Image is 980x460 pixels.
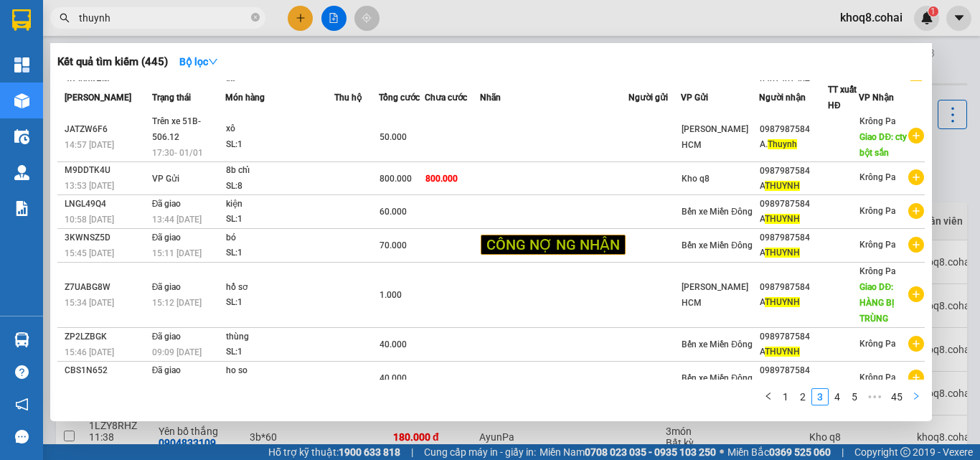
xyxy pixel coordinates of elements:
div: LNGL49Q4 [65,197,148,212]
div: 0987987584 [760,122,827,137]
span: Nhãn [480,93,501,103]
div: M9DDTK4U [65,163,148,178]
span: plus-circle [908,237,924,253]
span: 15:12 [DATE] [152,298,202,308]
li: 3 [811,388,829,405]
li: Next 5 Pages [863,388,886,405]
img: dashboard-icon [14,57,29,72]
span: Đã giao [152,233,182,243]
span: 10:58 [DATE] [65,215,114,225]
img: warehouse-icon [14,93,29,108]
li: Next Page [908,388,925,405]
button: Bộ lọcdown [168,50,230,73]
span: Giao DĐ: HÀNG BỊ TRÙNG [859,282,894,324]
span: Người nhận [759,93,806,103]
div: SL: 1 [226,344,334,360]
h3: Kết quả tìm kiếm ( 445 ) [57,55,168,70]
span: Đã giao [152,365,182,375]
span: Món hàng [225,93,265,103]
span: plus-circle [908,286,924,302]
span: 15:34 [DATE] [65,298,114,308]
span: 15:11 [DATE] [152,248,202,258]
div: hồ sơ [226,280,334,296]
div: Z7UABG8W [65,280,148,295]
div: 0989787584 [760,329,827,344]
a: 5 [847,389,862,405]
span: Bến xe Miền Đông [682,240,753,250]
span: THUYNH [765,248,800,258]
a: 2 [795,389,811,405]
div: A [760,378,827,393]
span: 40.000 [380,373,407,383]
span: Krông Pa [859,172,895,182]
input: Tìm tên, số ĐT hoặc mã đơn [79,10,248,26]
li: 5 [846,388,863,405]
span: Krông Pa [859,206,895,216]
span: TT xuất HĐ [828,85,857,111]
span: VP Nhận [859,93,894,103]
div: SL: 8 [226,179,334,194]
div: 0989787584 [760,363,827,378]
div: 0987987584 [760,230,827,245]
button: left [760,388,777,405]
span: notification [15,398,29,411]
span: Giao DĐ: cty bột sắn [859,132,907,158]
span: Krông Pa [859,240,895,250]
img: warehouse-icon [14,165,29,180]
span: THUYNH [765,347,800,357]
span: Krông Pa [859,339,895,349]
img: logo-vxr [12,9,31,31]
div: bó [226,230,334,246]
div: thùng [226,329,334,345]
span: Chưa cước [425,93,467,103]
span: [PERSON_NAME] HCM [682,282,748,308]
li: 2 [794,388,811,405]
span: Trạng thái [152,93,191,103]
span: 800.000 [380,174,412,184]
span: question-circle [15,365,29,379]
div: SL: 1 [226,295,334,311]
div: 0989787584 [760,197,827,212]
span: plus-circle [908,203,924,219]
span: plus-circle [908,336,924,352]
div: kiện [226,197,334,212]
span: 800.000 [425,174,458,184]
div: ZP2LZBGK [65,329,148,344]
span: right [912,392,920,400]
div: CBS1N652 [65,363,148,378]
span: plus-circle [908,370,924,385]
span: close-circle [251,13,260,22]
span: left [764,392,773,400]
a: 45 [887,389,907,405]
div: SL: 1 [226,212,334,227]
span: 40.000 [380,339,407,349]
div: SL: 1 [226,245,334,261]
span: 1.000 [380,290,402,300]
span: CÔNG NỢ NG NHẬN [481,235,626,255]
li: 4 [829,388,846,405]
div: xô [226,121,334,137]
span: Bến xe Miền Đông [682,207,753,217]
div: A [760,179,827,194]
a: 3 [812,389,828,405]
span: [PERSON_NAME] HCM [682,124,748,150]
li: Previous Page [760,388,777,405]
span: ••• [863,388,886,405]
div: A. [760,137,827,152]
span: Thu hộ [334,93,362,103]
span: down [208,57,218,67]
span: Đã giao [152,332,182,342]
span: message [15,430,29,443]
span: THUYNH [765,214,800,224]
span: 70.000 [380,240,407,250]
div: 3KWNSZ5D [65,230,148,245]
span: Kho q8 [682,174,710,184]
span: close-circle [251,11,260,25]
span: 15:45 [DATE] [65,248,114,258]
span: 50.000 [380,132,407,142]
div: 8b chỉ [226,163,334,179]
span: plus-circle [908,169,924,185]
span: search [60,13,70,23]
div: SL: 1 [226,378,334,394]
span: Tổng cước [379,93,420,103]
